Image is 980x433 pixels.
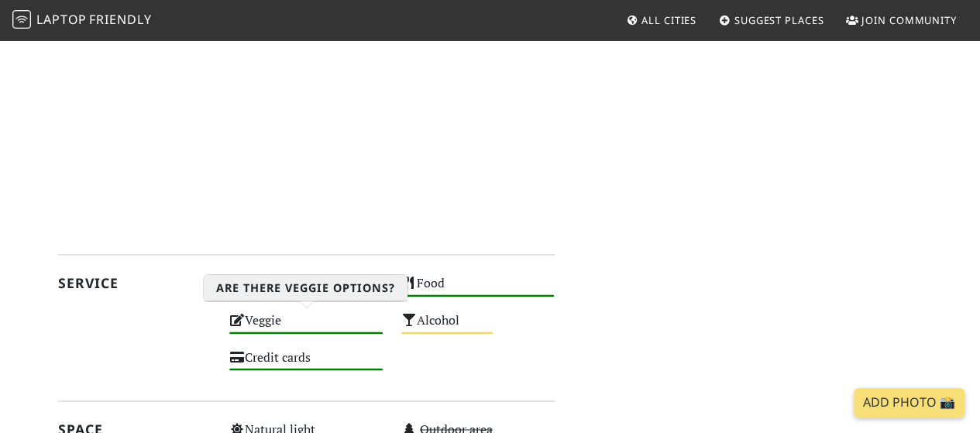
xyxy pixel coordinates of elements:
a: Join Community [840,6,963,34]
span: Friendly [89,11,151,28]
span: Join Community [861,13,957,27]
div: Alcohol [392,309,564,346]
a: LaptopFriendly LaptopFriendly [12,7,152,34]
div: Food [392,272,564,309]
h2: Service [58,275,211,291]
span: All Cities [641,13,696,27]
div: Veggie [220,309,392,346]
span: Laptop [36,11,87,28]
a: All Cities [620,6,703,34]
div: Credit cards [220,346,392,383]
a: Suggest Places [713,6,830,34]
div: Coffee [220,272,392,309]
img: LaptopFriendly [12,10,31,29]
h3: Are there veggie options? [204,274,407,301]
span: Suggest Places [734,13,824,27]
